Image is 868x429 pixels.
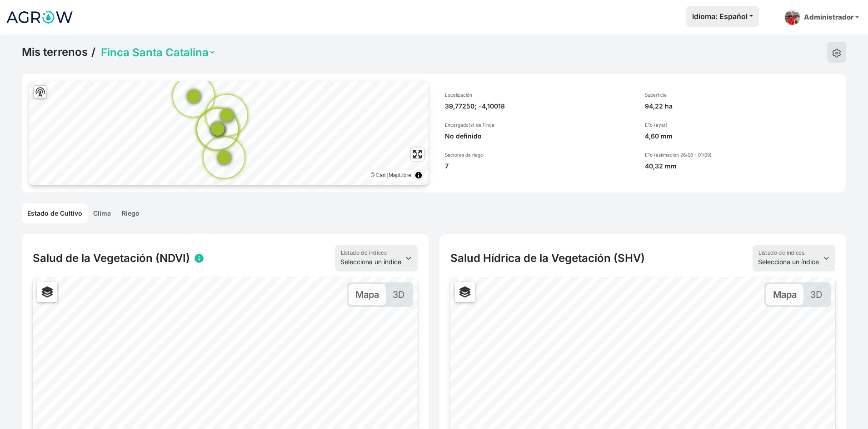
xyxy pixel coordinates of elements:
button: Idioma: Español [686,6,759,27]
p: 40,32 mm [645,162,839,171]
span: info [194,253,205,264]
img: Layers [458,285,472,299]
a: Administrador [781,6,863,29]
p: 3D [386,284,411,305]
p: 94,22 ha [645,102,839,111]
div: Layers [37,282,57,302]
p: ETo (ayer) [645,122,839,128]
h2: Salud Hídrica de la Vegetación (SHV) [450,251,645,265]
a: Riego [116,203,145,223]
div: Map marker [217,151,231,164]
p: Mapa [766,284,803,305]
span: / [91,45,95,59]
a: MapLibre [389,172,411,178]
select: Land Selector [99,45,216,59]
p: Localización [445,92,634,98]
img: edit [832,49,841,58]
p: Encargado(s) de Finca [445,122,634,128]
div: Map marker [187,89,200,103]
a: Clima [88,203,116,223]
p: Sectores de riego [445,152,634,158]
div: Map marker [220,108,234,122]
p: 7 [445,162,634,171]
img: Zoom to locations [35,86,46,98]
div: © Esri | [371,171,411,180]
canvas: Map [29,81,429,185]
p: 39,77250; -4,10018 [445,102,634,111]
img: Layers [40,285,54,299]
img: Logo [5,6,74,29]
button: Enter fullscreen [411,148,424,161]
p: No definido [445,132,634,141]
div: Layers [455,282,475,302]
div: Fit to Bounds [34,85,46,98]
p: 3D [803,284,829,305]
div: Map marker [211,122,224,136]
a: Estado de Cultivo [22,203,88,223]
p: Mapa [349,284,386,305]
h2: Salud de la Vegetación (NDVI) [33,251,190,265]
a: Mis terrenos [22,45,88,59]
img: admin-picture [784,10,800,25]
p: Superficie [645,92,839,98]
p: ETo (estimación 26/08 - 01/09) [645,152,839,158]
summary: Toggle attribution [413,170,424,181]
p: 4,60 mm [645,132,839,141]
